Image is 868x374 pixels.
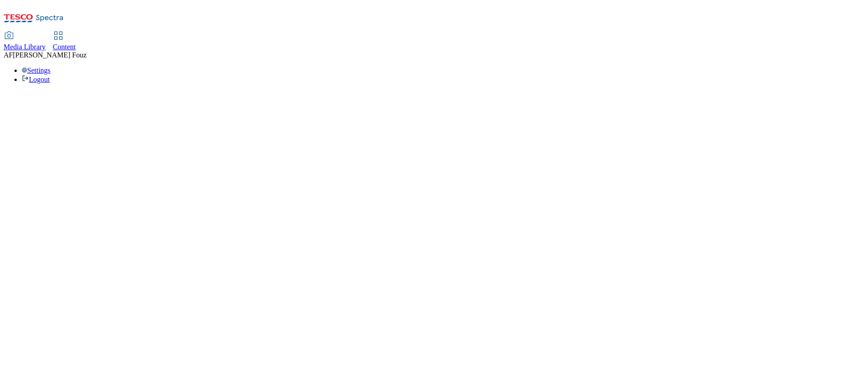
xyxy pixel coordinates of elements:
a: Media Library [4,32,46,51]
span: AF [4,51,13,59]
a: Logout [22,76,50,83]
a: Settings [22,66,51,74]
span: Media Library [4,43,46,51]
span: [PERSON_NAME] Fouz [13,51,86,59]
span: Content [53,43,76,51]
a: Content [53,32,76,51]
